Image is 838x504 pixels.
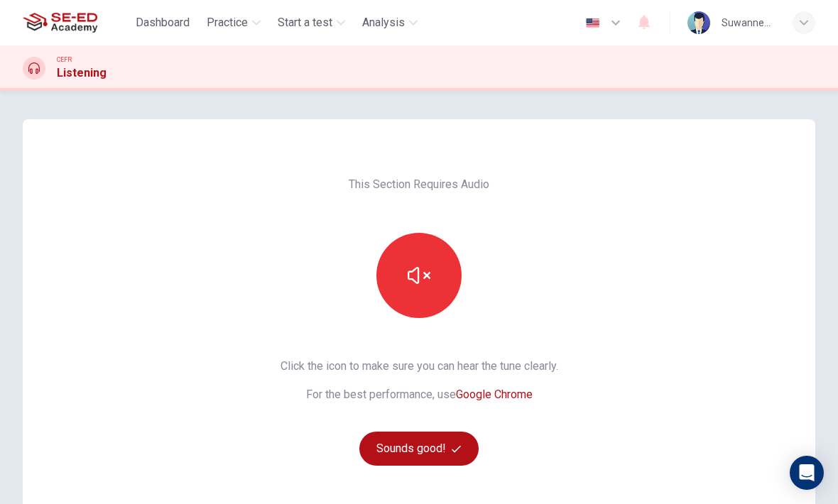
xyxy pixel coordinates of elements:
[207,14,248,31] span: Practice
[57,55,72,65] span: CEFR
[359,432,479,466] button: Sounds good!
[357,10,423,35] button: Analysis
[456,388,533,401] a: Google Chrome
[790,456,824,490] div: Open Intercom Messenger
[722,14,776,31] div: Suwannee Panalaicheewin
[136,14,190,31] span: Dashboard
[130,10,195,35] button: Dashboard
[281,386,558,403] span: For the best performance, use
[23,9,130,37] a: SE-ED Academy logo
[281,358,558,375] span: Click the icon to make sure you can hear the tune clearly.
[201,10,266,35] button: Practice
[272,10,351,35] button: Start a test
[584,18,602,28] img: en
[687,11,710,34] img: Profile picture
[362,14,405,31] span: Analysis
[57,65,107,82] h1: Listening
[278,14,332,31] span: Start a test
[23,9,97,37] img: SE-ED Academy logo
[349,176,489,193] span: This Section Requires Audio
